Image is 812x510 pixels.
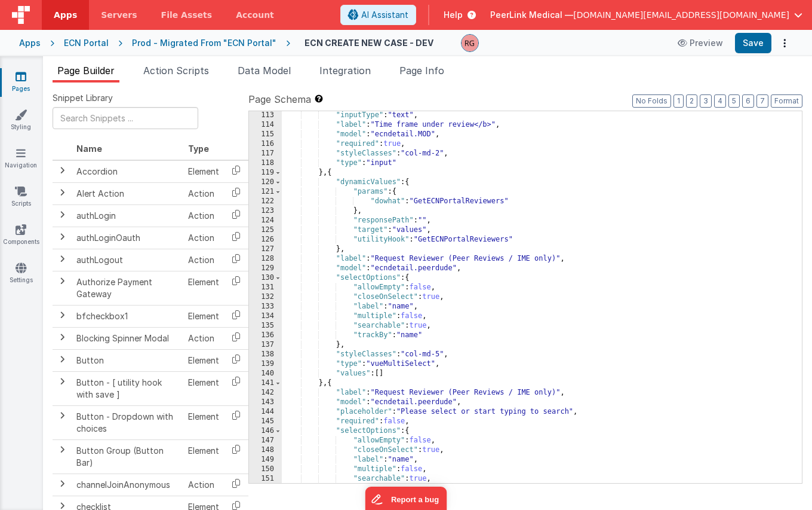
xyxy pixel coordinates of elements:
[249,197,282,206] div: 122
[776,35,793,51] button: Options
[249,273,282,283] div: 130
[183,182,224,204] td: Action
[183,349,224,371] td: Element
[249,120,282,130] div: 114
[444,9,463,21] span: Help
[72,474,183,496] td: channelJoinAnonymous
[188,143,209,154] span: Type
[249,340,282,350] div: 137
[249,331,282,340] div: 136
[53,92,113,104] span: Snippet Library
[57,65,115,77] span: Page Builder
[72,249,183,271] td: authLogout
[72,271,183,305] td: Authorize Payment Gateway
[249,292,282,302] div: 132
[143,65,209,77] span: Action Scripts
[249,474,282,484] div: 151
[183,371,224,405] td: Element
[183,249,224,271] td: Action
[249,130,282,139] div: 115
[249,436,282,445] div: 147
[54,9,77,21] span: Apps
[249,206,282,216] div: 123
[72,305,183,327] td: bfcheckbox1
[686,94,697,108] button: 2
[249,111,282,120] div: 113
[249,178,282,187] div: 120
[340,5,416,25] button: AI Assistant
[249,283,282,292] div: 131
[72,182,183,204] td: Alert Action
[64,37,109,49] div: ECN Portal
[76,143,102,154] span: Name
[249,321,282,331] div: 135
[735,33,771,53] button: Save
[238,65,291,77] span: Data Model
[462,35,478,51] img: 32acf354f7c792df0addc5efaefdc4a2
[249,426,282,436] div: 146
[72,405,183,439] td: Button - Dropdown with choices
[742,94,754,108] button: 6
[249,369,282,378] div: 140
[249,264,282,273] div: 129
[490,9,573,21] span: PeerLink Medical —
[249,312,282,321] div: 134
[249,168,282,178] div: 119
[72,160,183,183] td: Accordion
[673,94,684,108] button: 1
[72,327,183,349] td: Blocking Spinner Modal
[771,94,802,108] button: Format
[183,474,224,496] td: Action
[249,149,282,158] div: 117
[249,225,282,235] div: 125
[161,9,213,21] span: File Assets
[183,439,224,474] td: Element
[714,94,726,108] button: 4
[72,439,183,474] td: Button Group (Button Bar)
[249,445,282,455] div: 148
[249,455,282,465] div: 149
[728,94,740,108] button: 5
[249,350,282,359] div: 138
[249,417,282,426] div: 145
[249,158,282,168] div: 118
[101,9,137,21] span: Servers
[249,388,282,398] div: 142
[249,407,282,417] div: 144
[249,245,282,254] div: 127
[573,9,789,21] span: [DOMAIN_NAME][EMAIL_ADDRESS][DOMAIN_NAME]
[19,37,41,49] div: Apps
[249,254,282,264] div: 128
[319,65,371,77] span: Integration
[249,139,282,149] div: 116
[756,94,768,108] button: 7
[183,160,224,183] td: Element
[183,227,224,249] td: Action
[249,187,282,197] div: 121
[53,107,198,129] input: Search Snippets ...
[248,92,311,106] span: Page Schema
[632,94,671,108] button: No Folds
[183,405,224,439] td: Element
[183,271,224,305] td: Element
[249,398,282,407] div: 143
[183,204,224,227] td: Action
[490,9,802,21] button: PeerLink Medical — [DOMAIN_NAME][EMAIL_ADDRESS][DOMAIN_NAME]
[361,9,408,21] span: AI Assistant
[183,327,224,349] td: Action
[249,359,282,369] div: 139
[72,227,183,249] td: authLoginOauth
[249,216,282,225] div: 124
[249,378,282,388] div: 141
[72,349,183,371] td: Button
[72,371,183,405] td: Button - [ utility hook with save ]
[132,37,276,49] div: Prod - Migrated From "ECN Portal"
[249,235,282,245] div: 126
[304,38,433,47] h4: ECN CREATE NEW CASE - DEV
[249,465,282,474] div: 150
[670,33,730,53] button: Preview
[183,305,224,327] td: Element
[72,204,183,227] td: authLogin
[700,94,712,108] button: 3
[399,65,444,77] span: Page Info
